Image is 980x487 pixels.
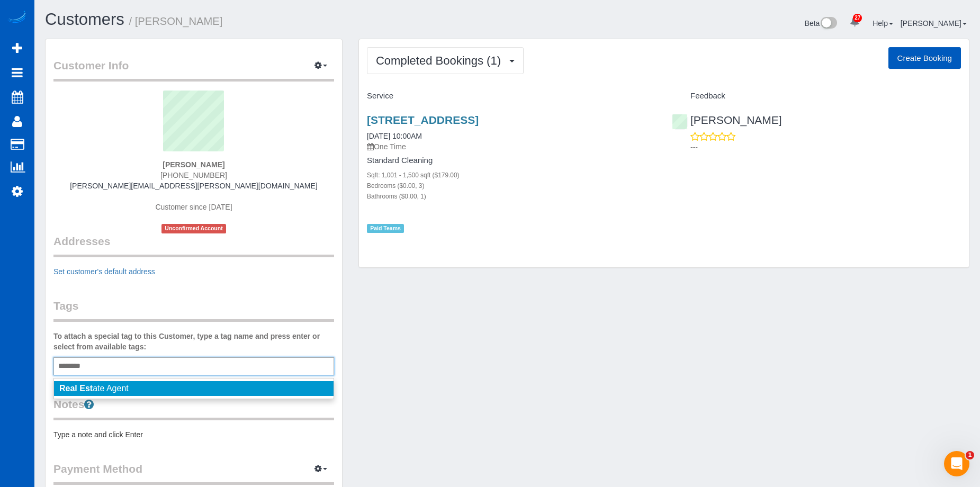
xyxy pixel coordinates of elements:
span: Completed Bookings (1) [376,54,506,67]
a: [PERSON_NAME][EMAIL_ADDRESS][PERSON_NAME][DOMAIN_NAME] [70,182,318,190]
a: Help [873,19,893,28]
h4: Standard Cleaning [367,156,656,165]
small: Sqft: 1,001 - 1,500 sqft ($179.00) [367,172,460,179]
iframe: Intercom live chat [944,451,969,476]
strong: [PERSON_NAME] [163,160,224,169]
h4: Feedback [672,92,961,101]
button: Create Booking [888,47,961,69]
p: One Time [367,141,656,152]
img: Automaid Logo [6,11,28,25]
a: [DATE] 10:00AM [367,132,422,140]
small: Bathrooms ($0.00, 1) [367,193,426,200]
p: --- [690,142,961,152]
a: Customers [45,10,124,29]
button: Completed Bookings (1) [367,47,524,74]
a: Set customer's default address [53,267,155,276]
span: ate Agent [59,384,129,393]
a: [PERSON_NAME] [672,114,782,126]
span: [PHONE_NUMBER] [160,171,227,179]
span: Paid Teams [367,224,404,233]
legend: Payment Method [53,461,334,485]
small: / [PERSON_NAME] [129,15,223,27]
a: Beta [805,19,838,28]
legend: Customer Info [53,58,334,82]
span: Customer since [DATE] [155,203,232,211]
legend: Tags [53,298,334,322]
a: [PERSON_NAME] [901,19,967,28]
em: Real Est [59,384,93,393]
span: Unconfirmed Account [161,224,226,233]
legend: Notes [53,396,334,420]
h4: Service [367,92,656,101]
span: 1 [966,451,974,459]
label: To attach a special tag to this Customer, type a tag name and press enter or select from availabl... [53,331,334,352]
a: 27 [844,11,865,34]
small: Bedrooms ($0.00, 3) [367,182,424,190]
pre: Type a note and click Enter [53,429,334,440]
a: [STREET_ADDRESS] [367,114,479,126]
span: 27 [853,14,862,22]
img: New interface [820,17,837,31]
